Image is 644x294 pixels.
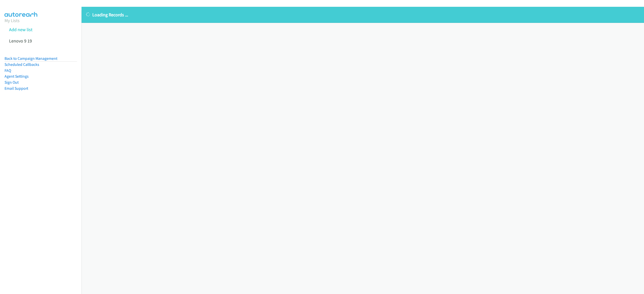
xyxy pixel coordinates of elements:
a: Agent Settings [5,74,29,79]
p: Loading Records ... [86,11,639,18]
a: Back to Campaign Management [5,56,57,61]
a: Scheduled Callbacks [5,62,39,67]
a: FAQ [5,68,11,73]
a: My Lists [5,18,20,23]
a: Add new list [9,27,32,32]
a: Email Support [5,86,28,91]
a: Sign Out [5,80,19,85]
a: Lenovo 9 19 [9,38,32,44]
